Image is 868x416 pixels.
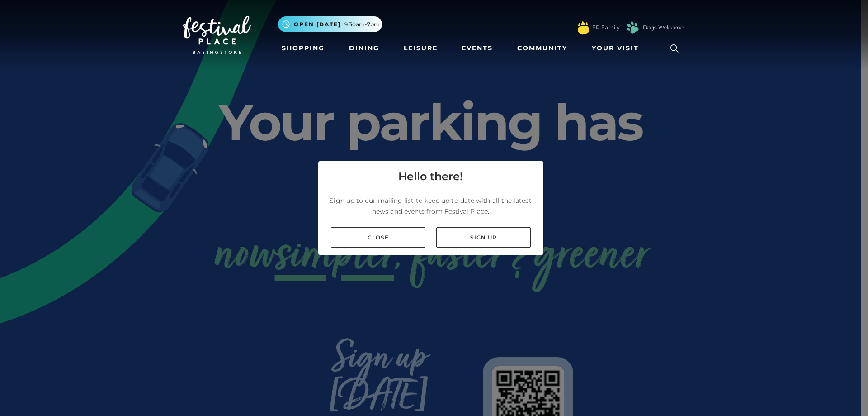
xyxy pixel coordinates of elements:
a: Dining [345,40,383,57]
img: Festival Place Logo [183,16,251,54]
span: Open [DATE] [294,20,341,29]
button: Open [DATE] 9.30am-7pm [278,16,382,32]
a: Dogs Welcome! [643,24,685,32]
span: 9.30am-7pm [344,20,380,29]
a: Leisure [400,40,441,57]
a: Your Visit [588,40,647,57]
a: Events [458,40,496,57]
a: Sign up [436,227,531,248]
span: Your Visit [592,43,639,53]
a: FP Family [592,24,619,32]
h4: Hello there! [398,168,463,185]
a: Shopping [278,40,328,57]
a: Community [514,40,571,57]
p: Sign up to our mailing list to keep up to date with all the latest news and events from Festival ... [325,195,536,217]
a: Close [331,227,425,248]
